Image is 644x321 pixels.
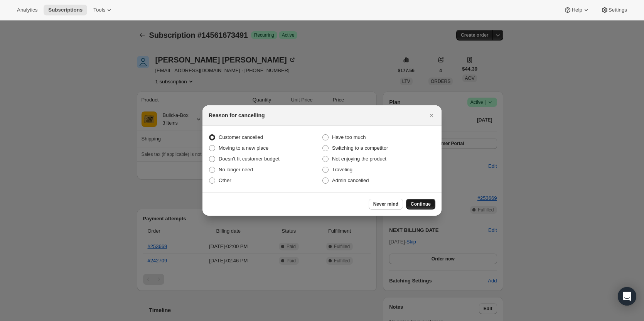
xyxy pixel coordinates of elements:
span: Not enjoying the product [332,156,386,162]
span: Analytics [17,7,37,13]
button: Settings [596,5,632,15]
h2: Reason for cancelling [209,112,265,119]
span: Other [219,177,231,183]
button: Analytics [12,5,42,15]
span: No longer need [219,167,253,172]
span: Have too much [332,134,366,140]
span: Subscriptions [48,7,83,13]
button: Subscriptions [44,5,87,15]
div: Open Intercom Messenger [618,287,636,306]
span: Help [572,7,582,13]
button: Close [426,110,437,121]
span: Settings [609,7,627,13]
span: Tools [93,7,105,13]
button: Help [559,5,594,15]
button: Never mind [369,199,403,209]
button: Continue [406,199,435,209]
span: Moving to a new place [219,145,268,151]
span: Traveling [332,167,352,172]
span: Never mind [373,201,398,207]
button: Tools [89,5,118,15]
span: Doesn't fit customer budget [219,156,280,162]
span: Customer cancelled [219,134,263,140]
span: Continue [411,201,431,207]
span: Switching to a competitor [332,145,388,151]
span: Admin cancelled [332,177,369,183]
